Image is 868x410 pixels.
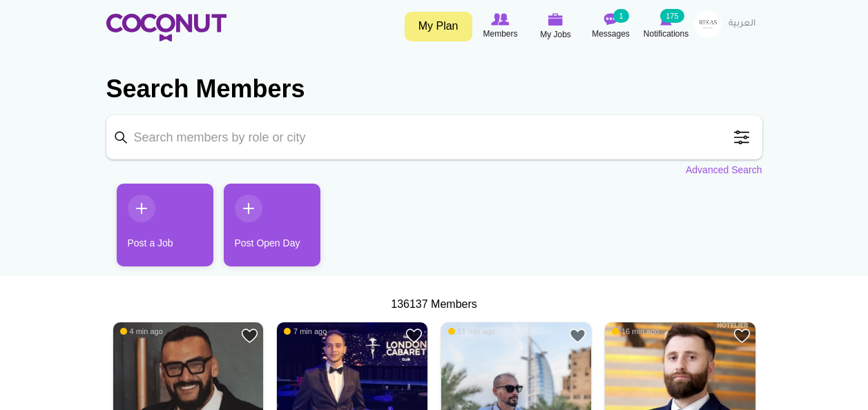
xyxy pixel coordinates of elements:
a: Messages Messages 1 [584,10,639,42]
a: Post a Job [117,184,213,266]
img: Browse Members [491,13,509,26]
a: Post Open Day [224,184,320,266]
img: My Jobs [548,13,563,26]
li: 2 / 2 [213,184,310,277]
a: Browse Members Members [473,10,528,42]
a: Add to Favourites [241,327,258,344]
small: 175 [660,9,684,23]
a: Add to Favourites [569,327,586,344]
li: 1 / 2 [106,184,203,277]
img: Messages [604,13,618,26]
span: 7 min ago [284,326,327,336]
img: Notifications [660,13,672,26]
span: 4 min ago [120,326,163,336]
h2: Search Members [106,72,762,106]
a: Advanced Search [686,163,762,177]
span: My Jobs [540,28,571,41]
a: Add to Favourites [733,327,751,344]
span: Messages [592,27,630,41]
input: Search members by role or city [106,115,762,159]
a: My Plan [405,12,472,41]
a: Notifications Notifications 175 [639,10,694,42]
a: Add to Favourites [405,327,423,344]
small: 1 [613,9,628,23]
a: My Jobs My Jobs [528,10,584,43]
span: 11 min ago [448,326,495,336]
a: العربية [722,10,762,38]
div: 136137 Members [106,297,762,313]
img: Home [106,14,226,41]
span: Members [483,27,517,41]
span: Notifications [644,27,688,41]
span: 16 min ago [612,326,659,336]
